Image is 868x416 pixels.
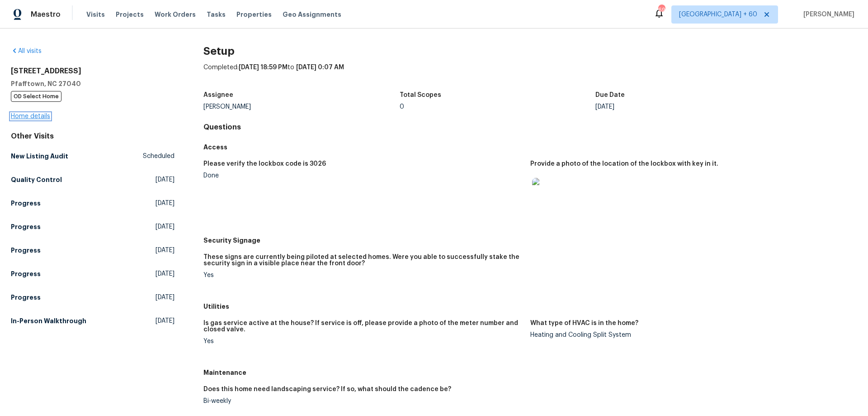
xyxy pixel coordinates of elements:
div: 0 [400,104,596,110]
h5: Progress [11,222,41,231]
h2: Setup [203,47,857,56]
h2: [STREET_ADDRESS] [11,67,175,76]
span: Scheduled [143,152,175,161]
h5: Progress [11,293,41,302]
h5: Progress [11,199,41,208]
span: [GEOGRAPHIC_DATA] + 60 [679,10,757,19]
h5: Progress [11,269,41,278]
h5: Is gas service active at the house? If service is off, please provide a photo of the meter number... [203,320,523,333]
span: [PERSON_NAME] [800,10,854,19]
h5: Provide a photo of the location of the lockbox with key in it. [530,161,718,167]
span: [DATE] 18:59 PM [239,64,288,71]
a: Progress[DATE] [11,242,175,258]
div: [PERSON_NAME] [203,104,400,110]
div: Completed: to [203,63,857,86]
span: Tasks [207,11,226,18]
a: Progress[DATE] [11,266,175,282]
h5: Security Signage [203,236,857,245]
span: Work Orders [155,10,196,19]
div: Yes [203,338,523,344]
div: Yes [203,272,523,278]
div: Bi-weekly [203,398,523,404]
h5: Quality Control [11,175,62,184]
span: Geo Assignments [283,10,341,19]
span: [DATE] 0:07 AM [296,64,344,71]
h5: Due Date [595,92,625,98]
div: Heating and Cooling Split System [530,332,850,338]
h5: Access [203,143,857,152]
div: Done [203,172,523,179]
h5: These signs are currently being piloted at selected homes. Were you able to successfully stake th... [203,254,523,267]
h5: Please verify the lockbox code is 3026 [203,161,326,167]
span: [DATE] [156,293,175,302]
a: In-Person Walkthrough[DATE] [11,313,175,329]
span: [DATE] [156,175,175,184]
h4: Questions [203,123,857,132]
a: Progress[DATE] [11,195,175,211]
a: All visits [11,48,42,54]
h5: Maintenance [203,368,857,377]
span: [DATE] [156,316,175,325]
span: Maestro [31,10,61,19]
div: Other Visits [11,132,175,141]
span: [DATE] [156,246,175,255]
h5: Utilities [203,302,857,311]
a: Home details [11,113,50,120]
span: [DATE] [156,269,175,278]
div: [DATE] [595,104,792,110]
a: Progress[DATE] [11,289,175,306]
span: Properties [236,10,272,19]
h5: In-Person Walkthrough [11,316,86,325]
span: Visits [86,10,105,19]
h5: Progress [11,246,41,255]
h5: What type of HVAC is in the home? [530,320,638,326]
div: 695 [658,5,665,14]
span: [DATE] [156,199,175,208]
h5: Assignee [203,92,233,98]
span: Projects [116,10,144,19]
span: [DATE] [156,222,175,231]
span: OD Select Home [11,91,61,102]
h5: Does this home need landscaping service? If so, what should the cadence be? [203,386,451,392]
a: Progress[DATE] [11,219,175,235]
a: New Listing AuditScheduled [11,148,175,164]
a: Quality Control[DATE] [11,172,175,188]
h5: New Listing Audit [11,152,68,161]
h5: Pfafftown, NC 27040 [11,79,175,88]
h5: Total Scopes [400,92,441,98]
